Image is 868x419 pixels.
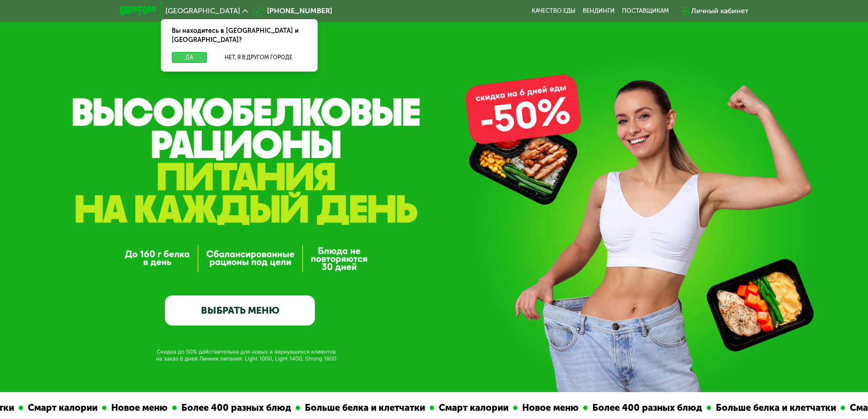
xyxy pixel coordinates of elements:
[709,401,839,415] div: Больше белка и клетчатки
[252,5,332,16] a: [PHONE_NUMBER]
[165,295,315,326] a: ВЫБРАТЬ МЕНЮ
[586,401,705,415] div: Более 400 разных блюд
[172,52,207,63] button: Да
[583,7,615,15] a: Вендинги
[21,401,100,415] div: Смарт калории
[516,401,581,415] div: Новое меню
[175,401,294,415] div: Более 400 разных блюд
[161,19,318,52] div: Вы находитесь в [GEOGRAPHIC_DATA] и [GEOGRAPHIC_DATA]?
[691,5,749,16] div: Личный кабинет
[622,7,669,15] div: поставщикам
[532,7,575,15] a: Качество еды
[298,401,428,415] div: Больше белка и клетчатки
[105,401,170,415] div: Новое меню
[211,52,307,63] button: Нет, я в другом городе
[432,401,511,415] div: Смарт калории
[165,7,240,15] span: [GEOGRAPHIC_DATA]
